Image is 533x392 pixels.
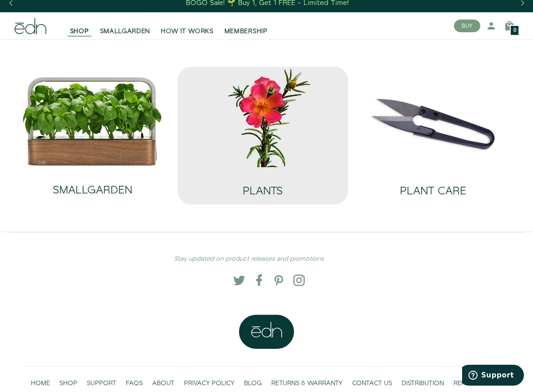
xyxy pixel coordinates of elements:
[185,167,341,204] a: PLANTS
[31,379,50,388] span: HOME
[243,185,283,197] h2: PLANTS
[352,379,392,388] span: CONTACT US
[161,27,213,36] span: HOW IT WORKS
[155,16,219,36] a: HOW IT WORKS
[400,185,466,197] h2: PLANT CARE
[454,20,480,32] button: BUY
[87,379,116,388] span: SUPPORT
[65,16,95,36] a: SHOP
[53,184,132,196] h2: SMALLGARDEN
[244,379,262,388] span: BLOG
[219,16,273,36] a: MEMBERSHIP
[355,167,511,204] a: PLANT CARE
[453,379,503,388] span: REFER A FRIEND
[100,27,150,36] span: SMALLGARDEN
[462,365,524,387] iframe: Opens a widget where you can find more information
[22,166,163,203] a: SMALLGARDEN
[174,254,324,263] em: Stay updated on product releases and promotions
[95,16,156,36] a: SMALLGARDEN
[70,27,89,36] span: SHOP
[184,379,234,388] span: PRIVACY POLICY
[126,379,143,388] span: FAQS
[513,28,516,33] span: 0
[224,27,268,36] span: MEMBERSHIP
[271,379,343,388] span: RETURNS & WARRANTY
[60,379,77,388] span: SHOP
[152,379,174,388] span: ABOUT
[402,379,444,388] span: DISTRIBUTION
